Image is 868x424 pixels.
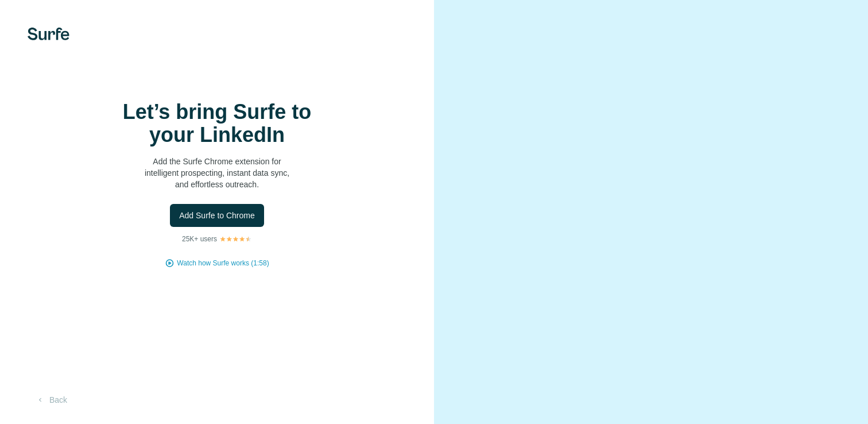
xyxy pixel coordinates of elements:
span: Add Surfe to Chrome [179,210,255,221]
p: 25K+ users [182,234,217,244]
button: Back [28,390,75,410]
p: Add the Surfe Chrome extension for intelligent prospecting, instant data sync, and effortless out... [102,156,332,190]
button: Add Surfe to Chrome [170,204,264,227]
img: Surfe's logo [28,28,69,40]
h1: Let’s bring Surfe to your LinkedIn [102,101,332,147]
img: Rating Stars [219,236,252,242]
button: Watch how Surfe works (1:58) [177,258,269,268]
